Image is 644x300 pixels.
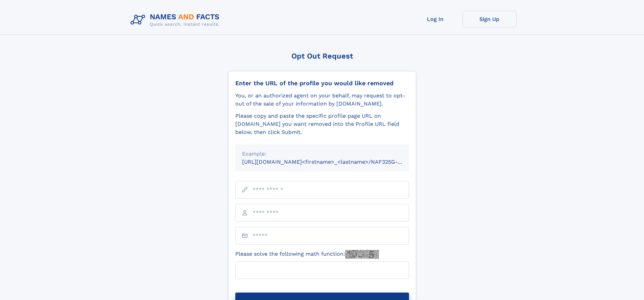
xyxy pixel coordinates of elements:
[242,159,422,165] small: [URL][DOMAIN_NAME]<firstname>_<lastname>/NAF325G-xxxxxxxx
[228,52,416,60] div: Opt Out Request
[235,79,409,87] div: Enter the URL of the profile you would like removed
[242,150,402,158] div: Example:
[235,112,409,136] div: Please copy and paste the specific profile page URL on [DOMAIN_NAME] you want removed into the Pr...
[408,11,462,27] a: Log In
[462,11,517,27] a: Sign Up
[235,92,409,108] div: You, or an authorized agent on your behalf, may request to opt-out of the sale of your informatio...
[128,11,225,29] img: Logo Names and Facts
[235,250,379,259] label: Please solve the following math function:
